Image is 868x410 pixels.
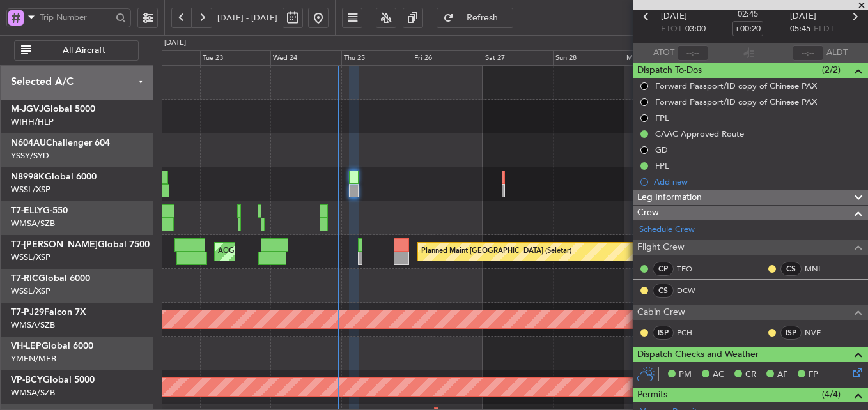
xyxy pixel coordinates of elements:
[11,116,54,128] a: WIHH/HLP
[653,262,674,276] div: CP
[677,263,706,275] a: TEO
[655,128,744,139] div: CAAC Approved Route
[11,206,43,215] span: T7-ELLY
[11,387,55,399] a: WMSA/SZB
[11,105,43,114] span: M-JGVJ
[217,12,277,24] span: [DATE] - [DATE]
[11,274,38,283] span: T7-RIC
[11,206,68,215] a: T7-ELLYG-550
[11,240,150,249] a: T7-[PERSON_NAME]Global 7500
[34,46,134,55] span: All Aircraft
[678,45,708,61] input: --:--
[679,368,692,381] span: PM
[814,23,834,36] span: ELDT
[745,368,756,381] span: CR
[456,13,509,22] span: Refresh
[738,8,758,21] span: 02:45
[11,308,86,317] a: T7-PJ29Falcon 7X
[677,327,706,338] a: PCH
[11,139,110,148] a: N604AUChallenger 604
[809,368,818,381] span: FP
[822,388,841,401] span: (4/4)
[655,112,669,123] div: FPL
[822,63,841,77] span: (2/2)
[661,10,687,23] span: [DATE]
[805,263,833,275] a: MNL
[637,190,702,205] span: Leg Information
[270,50,341,66] div: Wed 24
[412,50,482,66] div: Fri 26
[655,144,668,155] div: GD
[218,242,361,261] div: AOG Maint London ([GEOGRAPHIC_DATA])
[483,50,553,66] div: Sat 27
[637,206,659,220] span: Crew
[653,47,674,59] span: ATOT
[655,96,817,107] div: Forward Passport/ID copy of Chinese PAX
[11,172,45,181] span: N8998K
[713,368,724,381] span: AC
[661,23,682,36] span: ETOT
[780,326,802,340] div: ISP
[421,242,571,261] div: Planned Maint [GEOGRAPHIC_DATA] (Seletar)
[11,342,93,351] a: VH-LEPGlobal 6000
[11,139,46,148] span: N604AU
[655,160,669,171] div: FPL
[11,184,50,195] a: WSSL/XSP
[637,347,759,362] span: Dispatch Checks and Weather
[790,10,816,23] span: [DATE]
[11,240,98,249] span: T7-[PERSON_NAME]
[11,376,95,384] a: VP-BCYGlobal 5000
[11,353,56,365] a: YMEN/MEB
[780,262,802,276] div: CS
[11,252,50,263] a: WSSL/XSP
[200,50,270,66] div: Tue 23
[11,342,42,351] span: VH-LEP
[130,50,200,66] div: Mon 22
[40,8,112,27] input: Trip Number
[639,224,695,236] a: Schedule Crew
[11,319,55,331] a: WMSA/SZB
[437,8,513,28] button: Refresh
[11,105,95,114] a: M-JGVJGlobal 5000
[624,50,694,66] div: Mon 29
[164,38,186,49] div: [DATE]
[11,285,50,297] a: WSSL/XSP
[677,285,706,296] a: DCW
[637,240,685,255] span: Flight Crew
[637,305,685,320] span: Cabin Crew
[654,176,862,187] div: Add new
[637,388,667,402] span: Permits
[553,50,623,66] div: Sun 28
[11,172,97,181] a: N8998KGlobal 6000
[777,368,787,381] span: AF
[653,326,674,340] div: ISP
[341,50,412,66] div: Thu 25
[11,376,43,384] span: VP-BCY
[11,218,55,229] a: WMSA/SZB
[637,63,702,78] span: Dispatch To-Dos
[685,23,706,36] span: 03:00
[11,308,44,317] span: T7-PJ29
[11,274,90,283] a: T7-RICGlobal 6000
[655,80,817,91] div: Forward Passport/ID copy of Chinese PAX
[790,23,810,36] span: 05:45
[805,327,833,338] a: NVE
[11,150,49,162] a: YSSY/SYD
[14,40,139,61] button: All Aircraft
[653,284,674,298] div: CS
[826,47,848,59] span: ALDT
